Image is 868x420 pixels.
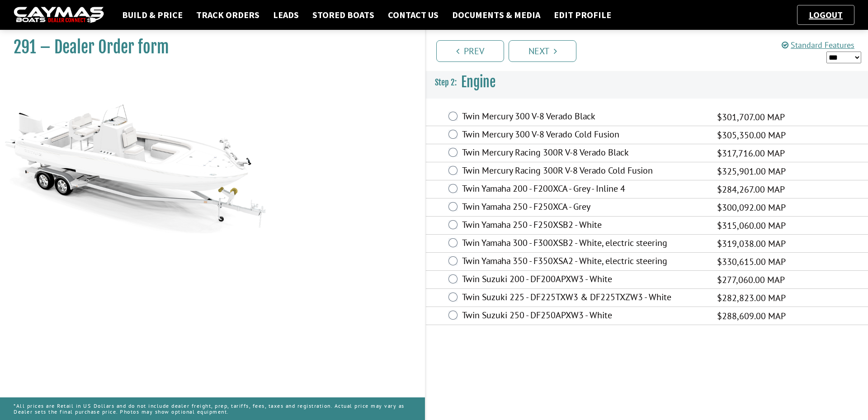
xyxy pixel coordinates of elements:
[14,7,104,24] img: caymas-dealer-connect-2ed40d3bc7270c1d8d7ffb4b79bf05adc795679939227970def78ec6f6c03838.gif
[717,165,786,178] span: $325,901.00 MAP
[717,201,786,214] span: $300,092.00 MAP
[717,255,786,269] span: $330,615.00 MAP
[717,128,786,142] span: $305,350.00 MAP
[462,129,706,142] label: Twin Mercury 300 V-8 Verado Cold Fusion
[462,165,706,178] label: Twin Mercury Racing 300R V-8 Verado Cold Fusion
[462,274,706,287] label: Twin Suzuki 200 - DF200APXW3 - White
[804,9,847,20] a: Logout
[462,292,706,305] label: Twin Suzuki 225 - DF225TXW3 & DF225TXZW3 - White
[462,255,706,269] label: Twin Yamaha 350 - F350XSA2 - White, electric steering
[462,111,706,124] label: Twin Mercury 300 V-8 Verado Black
[509,40,576,62] a: Next
[462,147,706,160] label: Twin Mercury Racing 300R V-8 Verado Black
[462,310,706,323] label: Twin Suzuki 250 - DF250APXW3 - White
[448,9,545,21] a: Documents & Media
[426,66,868,99] h3: Engine
[717,291,786,305] span: $282,823.00 MAP
[434,39,868,62] ul: Pagination
[462,201,706,214] label: Twin Yamaha 250 - F250XCA - Grey
[462,237,706,250] label: Twin Yamaha 300 - F300XSB2 - White, electric steering
[436,40,504,62] a: Prev
[383,9,443,21] a: Contact Us
[14,37,402,57] h1: 291 – Dealer Order form
[782,40,854,50] a: Standard Features
[308,9,379,21] a: Stored Boats
[717,183,785,196] span: $284,267.00 MAP
[717,146,785,160] span: $317,716.00 MAP
[717,110,785,124] span: $301,707.00 MAP
[269,9,303,21] a: Leads
[549,9,616,21] a: Edit Profile
[717,219,786,232] span: $315,060.00 MAP
[462,219,706,232] label: Twin Yamaha 250 - F250XSB2 - White
[717,237,786,250] span: $319,038.00 MAP
[118,9,187,21] a: Build & Price
[14,398,411,419] p: *All prices are Retail in US Dollars and do not include dealer freight, prep, tariffs, fees, taxe...
[717,273,785,287] span: $277,060.00 MAP
[717,309,786,323] span: $288,609.00 MAP
[192,9,264,21] a: Track Orders
[462,183,706,196] label: Twin Yamaha 200 - F200XCA - Grey - Inline 4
